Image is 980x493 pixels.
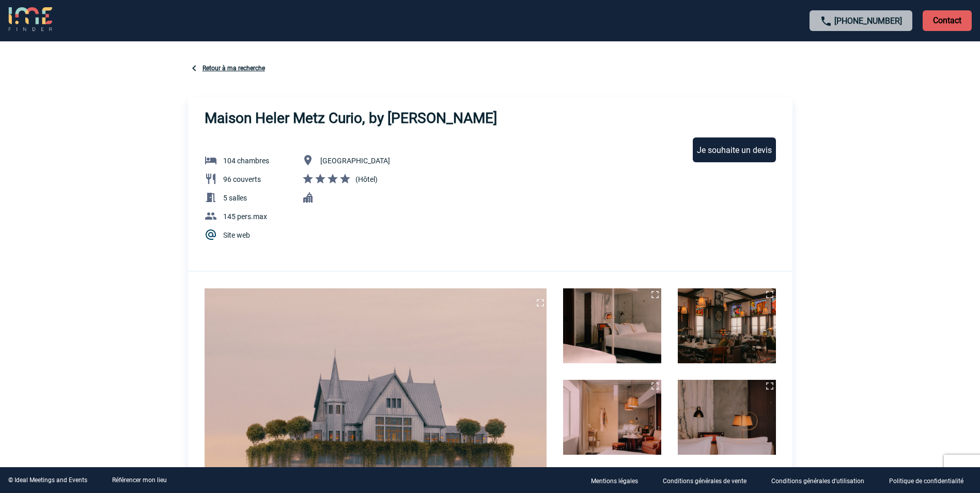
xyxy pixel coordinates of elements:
[355,175,378,183] span: (Hôtel)
[205,110,497,127] h3: Maison Heler Metz Curio, by [PERSON_NAME]
[693,137,776,162] div: Je souhaite un devis
[583,475,655,485] a: Mentions légales
[8,476,87,484] div: © Ideal Meetings and Events
[820,15,832,27] img: call-24-px.png
[763,475,881,485] a: Conditions générales d'utilisation
[655,475,763,485] a: Conditions générales de vente
[834,16,902,26] a: [PHONE_NUMBER]
[771,477,864,485] p: Conditions générales d'utilisation
[663,477,746,485] p: Conditions générales de vente
[112,476,167,484] a: Référencer mon lieu
[223,231,250,239] a: Site web
[889,477,963,485] p: Politique de confidentialité
[223,175,261,183] span: 96 couverts
[302,191,314,204] img: Ville
[223,212,267,221] span: 145 pers.max
[223,157,269,165] span: 104 chambres
[591,477,638,485] p: Mentions légales
[881,475,980,485] a: Politique de confidentialité
[203,65,265,72] a: Retour à ma recherche
[223,194,247,202] span: 5 salles
[923,10,972,31] p: Contact
[320,157,390,165] span: [GEOGRAPHIC_DATA]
